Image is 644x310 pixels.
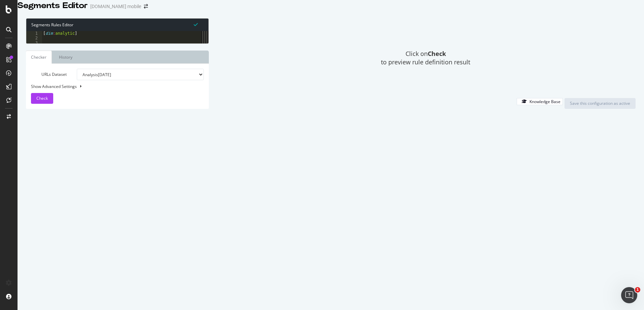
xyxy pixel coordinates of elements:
span: 1 [635,287,640,292]
button: Check [31,93,53,104]
iframe: Intercom live chat [621,287,637,303]
div: 1 [26,31,42,36]
span: Click on to preview rule definition result [381,50,470,67]
div: 3 [26,40,42,45]
div: Show Advanced Settings [26,84,199,89]
strong: Check [428,50,446,58]
button: Save this configuration as active [565,98,636,109]
div: arrow-right-arrow-left [144,4,148,9]
span: Check [36,95,48,101]
div: 2 [26,36,42,40]
label: URLs Dataset [26,69,72,80]
div: [DOMAIN_NAME] mobile [90,3,141,10]
button: Knowledge Base [517,98,563,105]
a: Knowledge Base [517,98,563,104]
div: Save this configuration as active [570,100,630,106]
a: History [54,51,78,64]
div: Knowledge Base [529,99,560,104]
span: Syntax is valid [194,21,198,28]
div: Segments Rules Editor [26,19,208,31]
a: Checker [26,51,52,64]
